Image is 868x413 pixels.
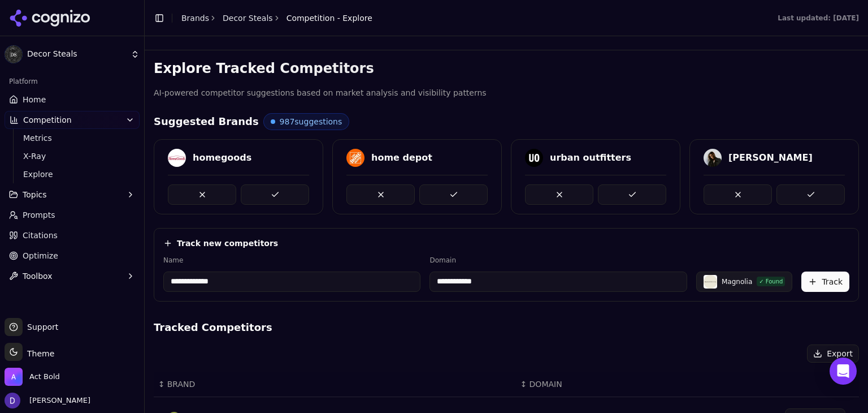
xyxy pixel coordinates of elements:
[193,151,251,165] div: homegoods
[550,151,631,165] div: urban outfitters
[516,372,669,397] th: DOMAIN
[801,272,849,292] button: Track
[5,247,140,265] a: Optimize
[287,12,372,24] span: Competition - Explore
[520,378,664,390] div: ↕DOMAIN
[5,226,140,244] a: Citations
[181,14,209,23] a: Brands
[23,132,121,144] span: Metrics
[167,378,196,390] span: BRAND
[23,321,58,333] span: Support
[807,345,859,363] button: Export
[23,189,47,200] span: Topics
[19,130,126,146] a: Metrics
[429,256,687,265] label: Domain
[27,49,126,59] span: Decor Steals
[5,91,140,109] a: Home
[704,275,717,289] img: Magnolia logo
[704,149,722,167] img: michaels
[5,72,140,91] div: Platform
[5,393,20,408] img: David White
[5,111,140,129] button: Competition
[778,14,859,23] div: Last updated: [DATE]
[177,238,278,249] h4: Track new competitors
[158,378,511,390] div: ↕BRAND
[154,320,859,335] h4: Tracked Competitors
[168,149,186,167] img: homegoods
[23,150,121,162] span: X-Ray
[23,94,46,105] span: Home
[5,206,140,224] a: Prompts
[525,149,543,167] img: urban outfitters
[371,151,432,165] div: home depot
[757,277,785,286] div: ✓ Found
[181,12,372,24] nav: breadcrumb
[163,256,420,265] label: Name
[23,250,58,261] span: Optimize
[346,149,364,167] img: home depot
[23,230,58,241] span: Citations
[23,209,55,221] span: Prompts
[223,12,273,24] a: Decor Steals
[830,358,857,385] div: Open Intercom Messenger
[154,87,859,100] p: AI-powered competitor suggestions based on market analysis and visibility patterns
[25,395,90,406] span: [PERSON_NAME]
[5,45,23,63] img: Decor Steals
[530,378,562,390] span: DOMAIN
[154,59,859,78] h3: Explore Tracked Competitors
[5,267,140,285] button: Toolbox
[5,393,90,408] button: Open user button
[5,186,140,204] button: Topics
[29,372,60,382] span: Act Bold
[5,368,23,386] img: Act Bold
[23,114,72,126] span: Competition
[280,116,342,127] span: 987 suggestions
[23,169,121,180] span: Explore
[154,114,259,130] h4: Suggested Brands
[19,148,126,164] a: X-Ray
[23,270,53,282] span: Toolbox
[23,349,54,358] span: Theme
[722,277,752,286] div: Magnolia
[5,368,60,386] button: Open organization switcher
[19,166,126,182] a: Explore
[728,151,813,165] div: [PERSON_NAME]
[154,372,516,397] th: BRAND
